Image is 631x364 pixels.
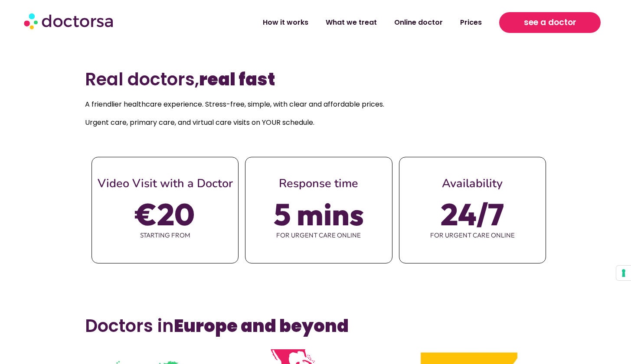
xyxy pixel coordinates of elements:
[174,314,349,338] b: Europe and beyond
[274,202,364,226] span: 5 mins
[317,13,386,32] a: What we treat
[399,226,546,244] span: for urgent care online
[451,13,490,32] a: Prices
[254,13,317,32] a: How it works
[442,175,503,192] span: Availability
[167,13,490,32] nav: Menu
[616,266,631,280] button: Your consent preferences for tracking technologies
[85,69,546,90] h2: Real doctors,
[199,67,275,91] b: real fast
[499,12,601,33] a: see a doctor
[85,315,546,336] h3: Doctors in
[245,226,392,244] span: for urgent care online
[85,98,546,110] p: A friendlier healthcare experience. Stress-free, simple, with clear and affordable prices.
[92,226,238,244] span: starting from
[524,16,576,29] span: see a doctor
[386,13,451,32] a: Online doctor
[279,175,358,192] span: Response time
[441,202,504,226] span: 24/7
[98,175,233,192] span: Video Visit with a Doctor
[85,117,546,129] p: Urgent care, primary care, and virtual care visits on YOUR schedule.
[135,202,195,226] span: €20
